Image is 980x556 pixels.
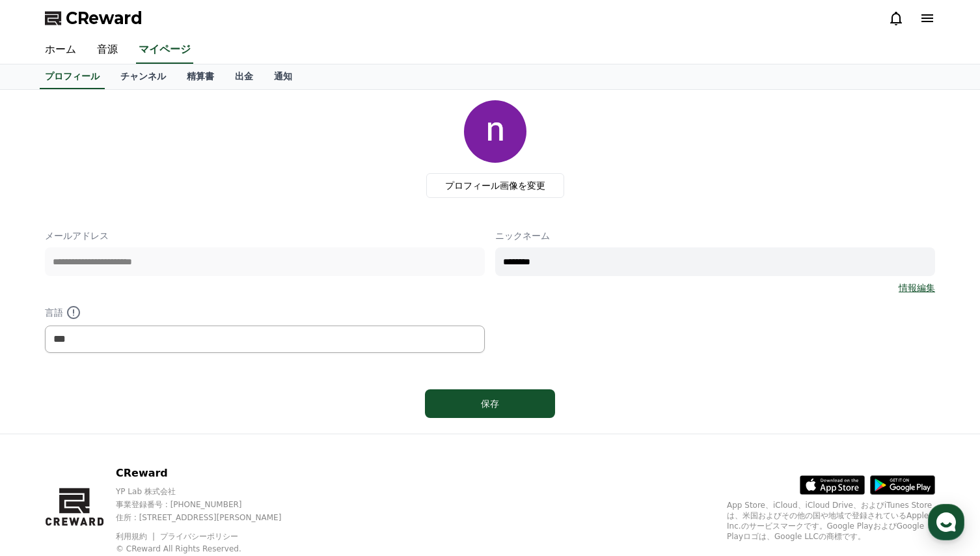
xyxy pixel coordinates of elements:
[116,486,304,497] p: YP Lab 株式会社
[66,8,143,29] span: CReward
[87,36,128,64] a: 音源
[116,512,304,523] p: 住所 : [STREET_ADDRESS][PERSON_NAME]
[451,397,529,410] div: 保存
[116,544,304,554] p: © CReward All Rights Reserved.
[34,36,87,64] a: ホーム
[116,499,304,510] p: 事業登録番号 : [PHONE_NUMBER]
[160,532,238,541] a: プライバシーポリシー
[425,389,555,418] button: 保存
[45,305,485,320] p: 言語
[426,173,564,198] label: プロフィール画像を変更
[727,500,935,542] p: App Store、iCloud、iCloud Drive、およびiTunes Storeは、米国およびその他の国や地域で登録されているApple Inc.のサービスマークです。Google P...
[116,532,157,541] a: 利用規約
[110,64,176,89] a: チャンネル
[45,229,485,242] p: メールアドレス
[264,64,303,89] a: 通知
[45,8,143,29] a: CReward
[464,100,526,163] img: profile_image
[225,64,264,89] a: 出金
[899,281,935,294] a: 情報編集
[116,466,304,481] p: CReward
[176,64,225,89] a: 精算書
[40,64,105,89] a: プロフィール
[495,229,935,242] p: ニックネーム
[136,36,193,64] a: マイページ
